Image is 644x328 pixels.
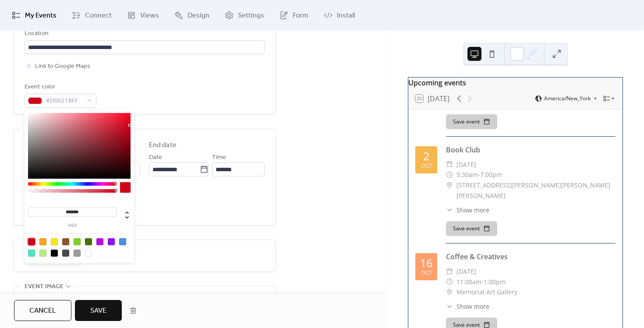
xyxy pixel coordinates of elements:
span: [DATE] [456,159,476,170]
span: My Events [25,11,57,21]
span: Views [140,11,159,21]
div: ​ [446,266,453,277]
span: 11:00am [456,277,481,287]
span: Show more [456,205,489,215]
div: Event color [25,82,95,92]
span: Event image [25,282,64,292]
a: Connect [65,4,118,27]
a: Install [317,4,361,27]
span: [STREET_ADDRESS][PERSON_NAME][PERSON_NAME][PERSON_NAME] [456,180,616,201]
span: 5:30am [456,169,478,180]
span: Time [212,152,226,163]
div: #D0021B [28,238,35,245]
span: #D0021BFF [46,96,82,106]
div: #4A4A4A [62,250,69,257]
div: Location [25,28,263,39]
div: #BD10E0 [96,238,103,245]
div: ​ [446,302,453,311]
a: Design [168,4,216,27]
button: ​Show more [446,205,489,215]
div: ​ [446,287,453,297]
a: My Events [5,4,63,27]
span: Save [90,306,106,316]
label: hex [28,223,117,228]
div: #417505 [85,238,92,245]
span: Link to Google Maps [35,61,90,72]
span: Design [188,11,209,21]
span: Cancel [29,306,56,316]
div: #7ED321 [74,238,81,245]
div: ​ [446,277,453,287]
span: America/New_York [544,96,591,101]
div: ​ [446,169,453,180]
div: #000000 [51,250,58,257]
div: #4A90E2 [119,238,126,245]
div: #F8E71C [51,238,58,245]
div: Upcoming events [408,78,623,88]
div: Oct [421,163,432,169]
div: Oct [421,270,432,276]
div: ​ [446,180,453,190]
button: Save event [446,114,497,129]
button: ​Show more [446,302,489,311]
div: #9013FE [108,238,115,245]
div: ​ [446,159,453,170]
span: - [481,277,484,287]
div: 16 [420,257,432,268]
div: 2 [423,151,429,162]
span: Memorial Art Gallery [456,287,517,297]
a: Form [273,4,315,27]
div: Book Club [446,145,616,155]
div: #50E3C2 [28,250,35,257]
span: Install [337,11,355,21]
span: [DATE] [456,266,476,277]
span: Form [293,11,308,21]
span: Connect [85,11,112,21]
div: #8B572A [62,238,69,245]
div: Coffee & Creatives [446,251,616,262]
span: Show more [456,302,489,311]
button: Save event [446,221,497,236]
span: - [478,169,480,180]
button: Cancel [14,300,71,321]
span: Settings [238,11,264,21]
div: ​ [446,205,453,215]
span: Date [149,152,162,163]
button: Save [75,300,122,321]
a: Settings [218,4,271,27]
span: 7:00pm [480,169,502,180]
div: #9B9B9B [74,250,81,257]
span: 1:00pm [484,277,506,287]
a: Views [120,4,166,27]
div: #B8E986 [39,250,46,257]
div: End date [149,140,177,151]
div: #FFFFFF [85,250,92,257]
div: #F5A623 [39,238,46,245]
